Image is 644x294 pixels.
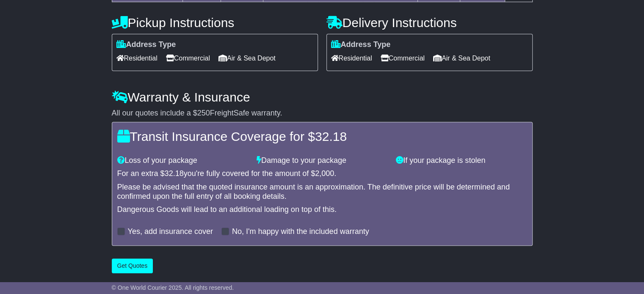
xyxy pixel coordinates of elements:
[117,129,527,143] h4: Transit Insurance Coverage for $
[117,169,527,179] div: For an extra $ you're fully covered for the amount of $ .
[197,109,210,117] span: 250
[381,52,425,65] span: Commercial
[112,258,153,273] button: Get Quotes
[117,205,527,214] div: Dangerous Goods will lead to an additional loading on top of this.
[392,156,531,165] div: If your package is stolen
[252,156,392,165] div: Damage to your package
[315,129,347,143] span: 32.18
[331,40,391,49] label: Address Type
[331,52,372,65] span: Residential
[218,52,276,65] span: Air & Sea Depot
[112,284,234,291] span: © One World Courier 2025. All rights reserved.
[116,52,158,65] span: Residential
[116,40,176,49] label: Address Type
[117,183,527,201] div: Please be advised that the quoted insurance amount is an approximation. The definitive price will...
[232,227,369,236] label: No, I'm happy with the included warranty
[326,16,533,30] h4: Delivery Instructions
[112,90,533,104] h4: Warranty & Insurance
[165,169,184,178] span: 32.18
[113,156,252,165] div: Loss of your package
[112,16,318,30] h4: Pickup Instructions
[315,169,334,178] span: 2,000
[128,227,213,236] label: Yes, add insurance cover
[166,52,210,65] span: Commercial
[112,109,533,118] div: All our quotes include a $ FreightSafe warranty.
[433,52,490,65] span: Air & Sea Depot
